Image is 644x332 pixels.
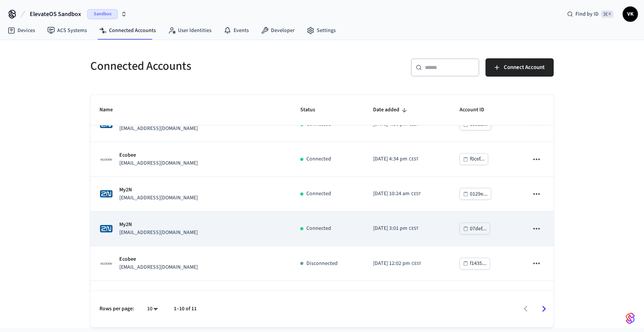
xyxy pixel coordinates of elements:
div: 07def... [470,224,487,234]
span: [DATE] 12:02 pm [373,260,410,268]
div: f0cef... [470,154,485,164]
span: CEST [412,260,421,267]
button: Go to next page [535,300,553,318]
img: SeamLogoGradient.69752ec5.svg [626,312,635,324]
a: ACS Systems [41,24,93,37]
button: VK [623,6,638,22]
img: ecobee_logo_square [99,152,113,166]
div: Find by ID⌘ K [561,7,620,21]
img: ecobee_logo_square [99,257,113,270]
div: Europe/Warsaw [373,190,421,198]
a: Settings [301,24,342,37]
div: 10 [143,303,162,314]
span: Sandbox [87,9,118,19]
span: CEST [409,156,418,163]
p: Rows per page: [99,305,134,313]
span: VK [623,7,637,21]
p: Connected [306,190,331,198]
p: [EMAIL_ADDRESS][DOMAIN_NAME] [119,159,198,167]
span: Date added [373,104,409,116]
a: User Identities [162,24,218,37]
p: Connected [306,225,331,233]
span: Find by ID [575,10,599,18]
p: Disconnected [306,260,338,268]
a: Devices [2,24,41,37]
span: [DATE] 3:01 pm [373,225,407,233]
div: Europe/Warsaw [373,225,418,233]
span: CEST [411,191,421,197]
img: 2N Logo, Square [99,222,113,235]
p: My2N [119,221,198,229]
h5: Connected Accounts [90,58,317,74]
div: f1435... [470,259,487,268]
p: Connected [306,155,331,163]
div: Europe/Warsaw [373,260,421,268]
div: 0129e... [470,189,488,199]
span: [DATE] 10:24 am [373,190,410,198]
a: Developer [255,24,301,37]
p: [EMAIL_ADDRESS][DOMAIN_NAME] [119,263,198,271]
p: [EMAIL_ADDRESS][DOMAIN_NAME] [119,125,198,133]
p: [EMAIL_ADDRESS][DOMAIN_NAME] [119,229,198,237]
p: My2N [119,186,198,194]
img: 2N Logo, Square [99,187,113,200]
span: Status [300,104,325,116]
button: 07def... [460,223,490,234]
button: f0cef... [460,153,488,165]
a: Connected Accounts [93,24,162,37]
span: Connect Account [504,63,545,72]
div: Europe/Warsaw [373,155,418,163]
p: [EMAIL_ADDRESS][DOMAIN_NAME] [119,194,198,202]
button: 0129e... [460,188,491,200]
p: Ecobee [119,151,198,159]
span: [DATE] 4:34 pm [373,155,407,163]
span: Name [99,104,123,116]
span: Account ID [460,104,494,116]
button: f1435... [460,258,490,269]
p: Ecobee [119,255,198,263]
span: CEST [409,225,418,232]
button: Connect Account [485,58,554,77]
p: 1–10 of 11 [174,305,197,313]
span: ElevateOS Sandbox [30,10,81,19]
a: Events [218,24,255,37]
span: ⌘ K [601,10,614,18]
